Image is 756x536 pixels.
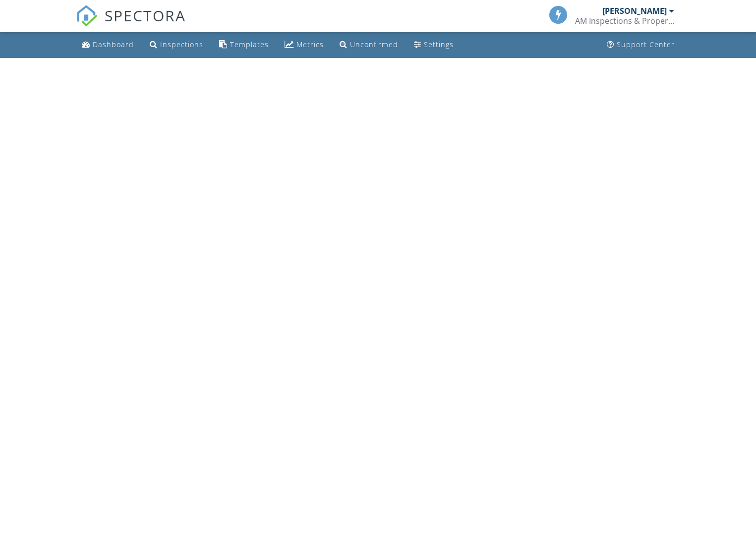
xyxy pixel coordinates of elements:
[602,6,667,16] div: [PERSON_NAME]
[350,40,398,49] div: Unconfirmed
[410,36,458,54] a: Settings
[160,40,203,49] div: Inspections
[215,36,273,54] a: Templates
[76,13,186,34] a: SPECTORA
[575,16,674,26] div: AM Inspections & Property Services, LLC
[617,40,675,49] div: Support Center
[603,36,679,54] a: Support Center
[281,36,328,54] a: Metrics
[336,36,402,54] a: Unconfirmed
[296,40,324,49] div: Metrics
[424,40,454,49] div: Settings
[146,36,207,54] a: Inspections
[230,40,269,49] div: Templates
[78,36,138,54] a: Dashboard
[76,5,98,27] img: The Best Home Inspection Software - Spectora
[93,40,134,49] div: Dashboard
[105,5,186,26] span: SPECTORA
